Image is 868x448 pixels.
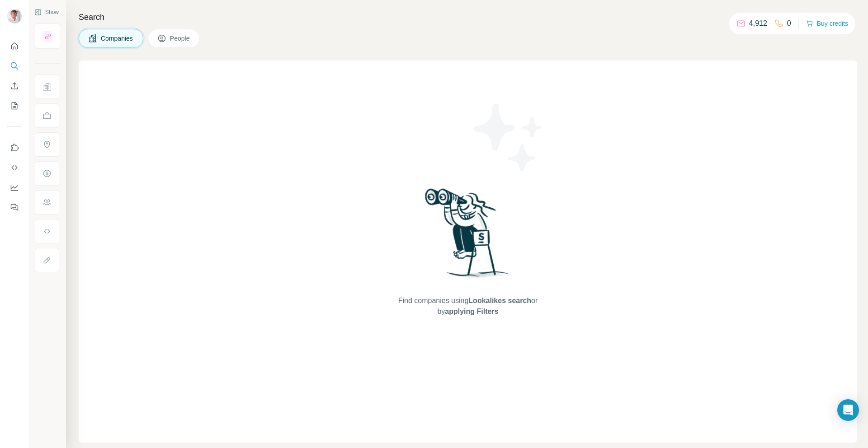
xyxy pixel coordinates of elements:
[7,199,22,215] button: Feedback
[787,18,791,29] p: 0
[396,295,540,317] span: Find companies using or by
[468,297,531,304] span: Lookalikes search
[7,38,22,54] button: Quick start
[421,186,515,287] img: Surfe Illustration - Woman searching with binoculars
[806,17,848,30] button: Buy credits
[749,18,767,29] p: 4,912
[7,159,22,176] button: Use Surfe API
[101,34,134,43] span: Companies
[7,140,22,156] button: Use Surfe on LinkedIn
[28,5,65,19] button: Show
[7,98,22,114] button: My lists
[7,58,22,74] button: Search
[468,97,549,178] img: Surfe Illustration - Stars
[170,34,191,43] span: People
[837,399,859,421] div: Open Intercom Messenger
[7,179,22,196] button: Dashboard
[445,308,498,315] span: applying Filters
[7,78,22,94] button: Enrich CSV
[79,11,857,23] h4: Search
[7,9,22,23] img: Avatar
